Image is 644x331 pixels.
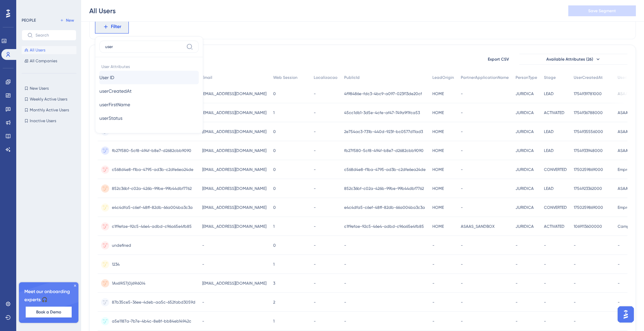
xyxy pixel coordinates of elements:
span: ASAAS_SANDBOX [461,224,495,229]
span: e4c4dfa5-c6ef-48ff-82db-66a004ba3c3a [344,205,425,210]
span: 1 [273,224,275,229]
span: - [344,262,346,267]
span: - [574,318,576,324]
span: c1f9efae-92c5-46e4-adbd-c96a65e4fb85 [344,224,424,229]
span: [EMAIL_ADDRESS][DOMAIN_NAME] [202,205,266,210]
span: - [461,167,463,172]
span: - [314,262,316,267]
span: Export CSV [488,57,509,62]
span: - [344,281,346,286]
span: Meet our onboarding experts 🎧 [24,288,73,304]
span: HOME [432,224,444,229]
span: 1Ax69i57j0j69i60l4 [112,281,145,286]
button: Filter [95,20,129,34]
span: 1069113600000 [574,224,602,229]
button: New [57,16,76,24]
span: HOME [432,186,444,191]
span: CONVERTED [544,167,567,172]
button: Book a Demo [26,307,72,317]
span: userCreatedAt [99,87,132,95]
div: PEOPLE [22,18,36,23]
span: - [314,129,316,134]
input: Search [35,33,71,38]
span: JURIDICA [516,186,534,191]
span: [EMAIL_ADDRESS][DOMAIN_NAME] [202,129,266,134]
span: - [314,281,316,286]
span: Localizacao [314,75,337,80]
span: - [461,318,463,324]
div: All Users [89,6,116,16]
span: - [202,243,204,248]
span: - [618,300,620,305]
span: - [432,300,434,305]
span: HOME [432,148,444,153]
span: a5e1187a-7b7e-4b4c-8e8f-bb84eb14942c [112,318,191,324]
span: undefined [112,243,131,248]
span: - [461,148,463,153]
span: userFirstName [99,101,130,109]
button: User ID [99,71,199,84]
span: - [314,91,316,96]
span: - [574,243,576,248]
span: Email [202,75,212,80]
span: - [516,243,518,248]
span: Inactive Users [30,118,56,124]
span: HOME [432,91,444,96]
span: 1750259869000 [574,167,603,172]
span: - [432,262,434,267]
span: HOME [432,129,444,134]
span: - [202,318,204,324]
span: 2e754ac3-731b-440d-923f-bc0577d11ad3 [344,129,423,134]
span: JURIDICA [516,110,534,115]
span: - [461,281,463,286]
span: LeadOrigin [432,75,454,80]
span: LEAD [544,91,554,96]
span: [EMAIL_ADDRESS][DOMAIN_NAME] [202,186,266,191]
span: [EMAIL_ADDRESS][DOMAIN_NAME] [202,91,266,96]
span: - [618,281,620,286]
span: 0 [273,148,276,153]
span: - [544,281,546,286]
span: UserCreatedAt [574,75,603,80]
span: - [344,300,346,305]
span: 1750259869000 [574,205,603,210]
span: Web Session [273,75,297,80]
input: Type the value [105,44,184,49]
span: 0 [273,167,276,172]
span: 1 [273,110,275,115]
span: - [574,281,576,286]
button: Available Attributes (26) [519,54,627,65]
span: 0 [273,129,276,134]
span: ACTIVATED [544,110,565,115]
span: - [516,300,518,305]
button: userCreatedAt [99,84,199,98]
span: 0 [273,205,276,210]
span: PersonType [516,75,537,80]
span: PublicId [344,75,360,80]
span: 0 [273,243,276,248]
span: HOME [432,167,444,172]
span: 1754939781000 [574,91,602,96]
span: 1 [273,262,275,267]
span: User ID [99,73,114,82]
span: JURIDICA [516,129,534,134]
span: 4f98486e-fdc3-4bc9-a097-023f13de20cf [344,91,422,96]
span: 87b35ce5-36ee-4deb-aa5c-652fabd3059d [112,300,195,305]
iframe: UserGuiding AI Assistant Launcher [616,304,636,325]
span: HOME [432,110,444,115]
span: New [66,18,74,23]
span: - [618,262,620,267]
button: All Users [22,46,76,54]
span: - [344,243,346,248]
span: c1f9efae-92c5-46e4-adbd-c96a65e4fb85 [112,224,192,229]
span: - [516,318,518,324]
span: 1 [273,318,275,324]
button: Weekly Active Users [22,95,76,103]
span: All Companies [30,58,57,64]
button: Inactive Users [22,117,76,125]
span: - [432,243,434,248]
span: - [461,91,463,96]
span: - [314,148,316,153]
span: - [314,243,316,248]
